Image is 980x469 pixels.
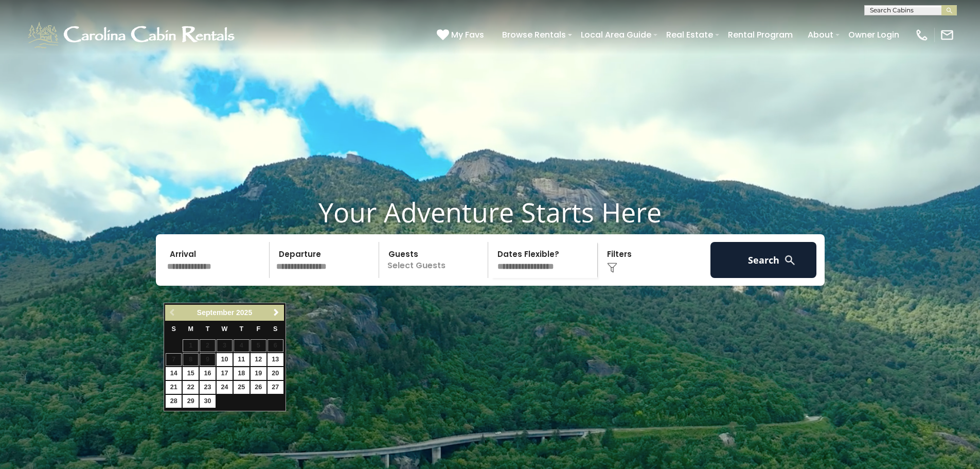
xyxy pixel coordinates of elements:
[222,325,228,333] span: Wednesday
[843,26,904,44] a: Owner Login
[273,325,277,333] span: Saturday
[188,325,193,333] span: Monday
[172,325,176,333] span: Sunday
[437,28,487,42] a: My Favs
[197,308,234,317] span: September
[183,367,199,380] a: 15
[8,196,972,228] h1: Your Adventure Starts Here
[268,381,283,394] a: 27
[200,381,216,394] a: 23
[607,263,617,273] img: filter--v1.png
[251,381,266,394] a: 26
[234,353,250,366] a: 11
[803,26,839,44] a: About
[710,242,817,278] button: Search
[251,367,266,380] a: 19
[783,254,796,267] img: search-regular-white.png
[256,325,260,333] span: Friday
[661,26,718,44] a: Real Estate
[166,381,182,394] a: 21
[200,367,216,380] a: 16
[217,353,233,366] a: 10
[940,28,954,42] img: mail-regular-white.png
[272,308,280,317] span: Next
[217,367,233,380] a: 17
[234,367,250,380] a: 18
[234,381,250,394] a: 25
[200,395,216,408] a: 30
[576,26,656,44] a: Local Area Guide
[206,325,210,333] span: Tuesday
[217,381,233,394] a: 24
[268,367,283,380] a: 20
[236,308,252,317] span: 2025
[451,28,484,41] span: My Favs
[251,353,266,366] a: 12
[382,242,488,278] p: Select Guests
[166,367,182,380] a: 14
[268,353,283,366] a: 13
[240,325,244,333] span: Thursday
[497,26,571,44] a: Browse Rentals
[915,28,929,42] img: phone-regular-white.png
[183,381,199,394] a: 22
[183,395,199,408] a: 29
[166,395,182,408] a: 28
[26,20,239,50] img: White-1-1-2.png
[723,26,798,44] a: Rental Program
[270,306,283,319] a: Next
